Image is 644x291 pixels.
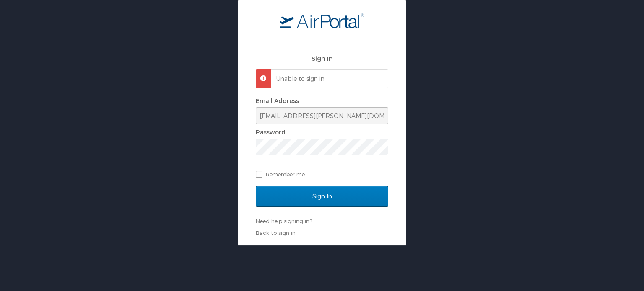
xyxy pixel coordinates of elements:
[276,75,380,83] p: Unable to sign in
[256,186,388,207] input: Sign In
[256,168,388,180] label: Remember me
[256,97,299,104] label: Email Address
[256,229,296,236] a: Back to sign in
[280,13,364,28] img: logo
[256,218,312,224] a: Need help signing in?
[256,129,286,136] label: Password
[256,54,388,63] h2: Sign In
